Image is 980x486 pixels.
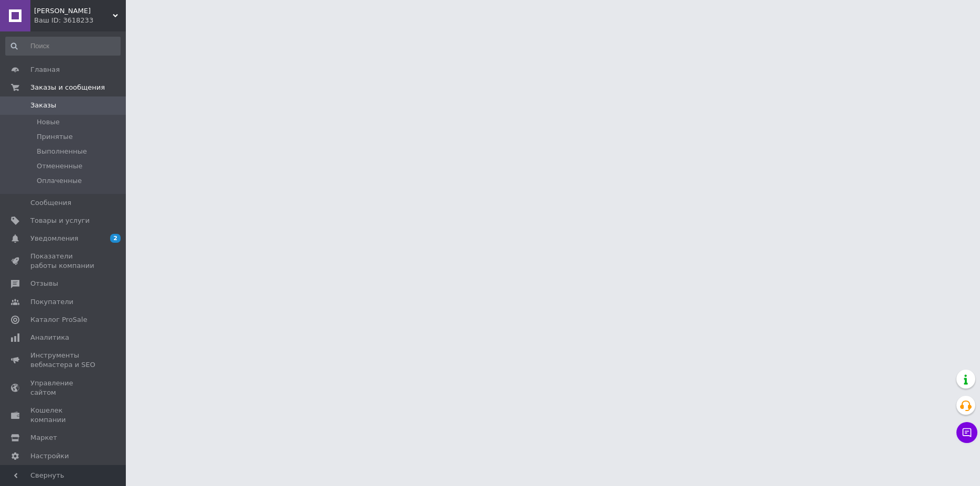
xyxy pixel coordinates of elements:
[30,101,56,110] span: Заказы
[5,37,121,56] input: Поиск
[34,6,113,16] span: LUNA
[30,333,69,342] span: Аналитика
[30,379,97,397] span: Управление сайтом
[34,16,126,25] div: Ваш ID: 3618233
[30,315,87,325] span: Каталог ProSale
[37,147,87,156] span: Выполненные
[30,297,73,307] span: Покупатели
[30,83,105,92] span: Заказы и сообщения
[37,132,73,142] span: Принятые
[37,117,60,127] span: Новые
[30,406,97,425] span: Кошелек компании
[110,234,121,243] span: 2
[30,198,71,208] span: Сообщения
[30,65,60,74] span: Главная
[30,451,69,461] span: Настройки
[30,234,78,243] span: Уведомления
[30,252,97,271] span: Показатели работы компании
[30,216,90,225] span: Товары и услуги
[37,176,82,186] span: Оплаченные
[956,422,977,443] button: Чат с покупателем
[30,279,58,288] span: Отзывы
[37,161,82,171] span: Отмененные
[30,433,57,442] span: Маркет
[30,351,97,370] span: Инструменты вебмастера и SEO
